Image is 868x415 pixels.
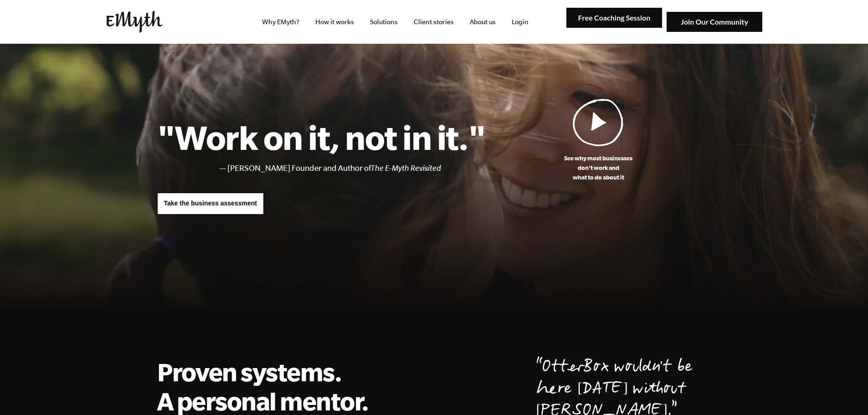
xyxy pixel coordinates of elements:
[157,117,486,157] h1: "Work on it, not in it."
[566,8,662,28] img: Free Coaching Session
[371,164,441,173] i: The E-Myth Revisited
[486,98,711,182] a: See why most businessesdon't work andwhat to do about it
[486,154,711,182] p: See why most businesses don't work and what to do about it
[157,193,264,215] a: Take the business assessment
[227,162,486,175] li: [PERSON_NAME] Founder and Author of
[822,371,868,415] iframe: Chat Widget
[573,98,624,146] img: Play Video
[164,200,257,207] span: Take the business assessment
[106,11,163,33] img: EMyth
[667,12,762,32] img: Join Our Community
